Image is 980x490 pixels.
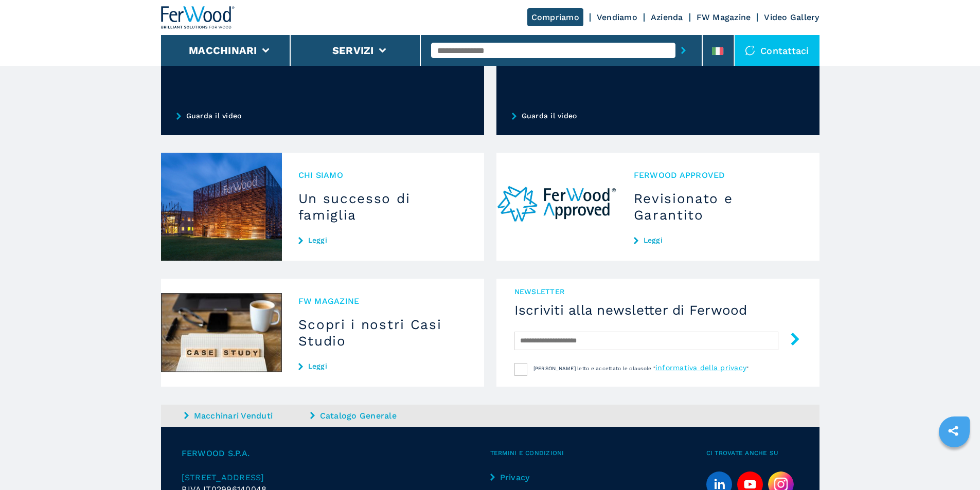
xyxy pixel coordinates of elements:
[514,286,801,297] span: NEWSLETTER
[490,447,706,459] span: Termini e condizioni
[332,44,374,57] button: Servizi
[184,410,308,422] a: Macchinari Venduti
[161,153,282,261] img: Un successo di famiglia
[161,279,282,387] img: Scopri i nostri Casi Studio
[298,295,468,307] span: FW MAGAZINE
[182,473,264,482] span: [STREET_ADDRESS]
[634,236,803,244] a: Leggi
[527,8,583,26] a: Compriamo
[940,418,966,444] a: sharethis
[298,316,468,349] h3: Scopri i nostri Casi Studio
[514,302,801,318] h4: Iscriviti alla newsletter di Ferwood
[298,236,468,244] a: Leggi
[764,12,819,22] a: Video Gallery
[161,6,235,29] img: Ferwood
[490,471,576,483] a: Privacy
[298,169,468,181] span: Chi siamo
[496,153,617,261] img: Revisionato e Garantito
[936,444,972,482] iframe: Chat
[634,190,803,223] h3: Revisionato e Garantito
[189,44,257,57] button: Macchinari
[706,447,799,459] span: Ci trovate anche su
[597,12,637,22] a: Vendiamo
[675,39,691,62] button: submit-button
[735,35,819,66] div: Contattaci
[310,410,434,422] a: Catalogo Generale
[161,96,484,135] a: Guarda il video
[298,190,468,223] h3: Un successo di famiglia
[746,366,749,371] span: "
[182,447,490,459] span: FERWOOD S.P.A.
[496,96,819,135] a: Guarda il video
[778,329,801,353] button: submit-button
[298,362,468,370] a: Leggi
[745,45,755,56] img: Contattaci
[533,366,655,371] span: [PERSON_NAME] letto e accettato le clausole "
[182,471,490,483] a: [STREET_ADDRESS]
[634,169,803,181] span: Ferwood Approved
[651,12,683,22] a: Azienda
[655,364,746,372] a: informativa della privacy
[697,12,751,22] a: FW Magazine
